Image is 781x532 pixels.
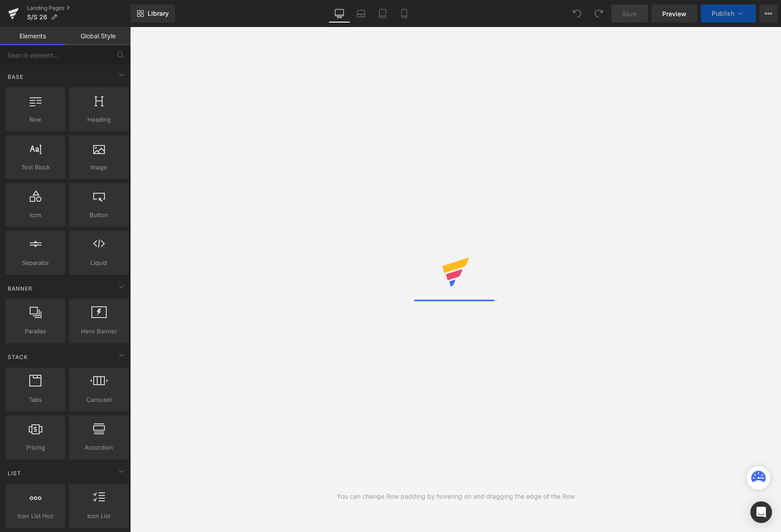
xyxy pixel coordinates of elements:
span: List [7,469,22,477]
span: Stack [7,353,29,361]
span: Text Block [8,163,63,172]
a: Mobile [393,5,415,23]
span: Image [72,163,126,172]
span: Heading [72,115,126,124]
span: Icon List Hoz [8,511,63,521]
button: Redo [590,5,608,23]
a: Tablet [372,5,393,23]
span: Base [7,73,24,81]
button: Undo [568,5,586,23]
span: Publish [712,10,734,17]
span: Separator [8,258,63,268]
span: Parallax [8,327,63,336]
span: Library [148,9,169,18]
a: Global Style [65,27,131,45]
a: Desktop [329,5,350,23]
span: Pricing [8,443,63,452]
span: Banner [7,284,33,293]
a: Laptop [350,5,372,23]
div: Open Intercom Messenger [750,501,772,523]
a: Preview [651,5,697,23]
div: You can change Row padding by hovering on and dragging the edge of the Row [337,491,575,501]
span: Carousel [72,395,126,405]
span: Preview [662,9,686,18]
span: Icon [8,210,63,220]
span: Tabs [8,395,63,405]
span: Button [72,210,126,220]
span: Liquid [72,258,126,268]
span: Row [8,115,63,124]
span: Hero Banner [72,327,126,336]
button: More [759,5,777,23]
span: Icon List [72,511,126,521]
a: Landing Pages [27,5,131,12]
button: Publish [701,5,756,23]
span: S/S 26 [27,14,47,21]
span: Save [622,9,637,18]
span: Accordion [72,443,126,452]
a: New Library [131,5,175,23]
